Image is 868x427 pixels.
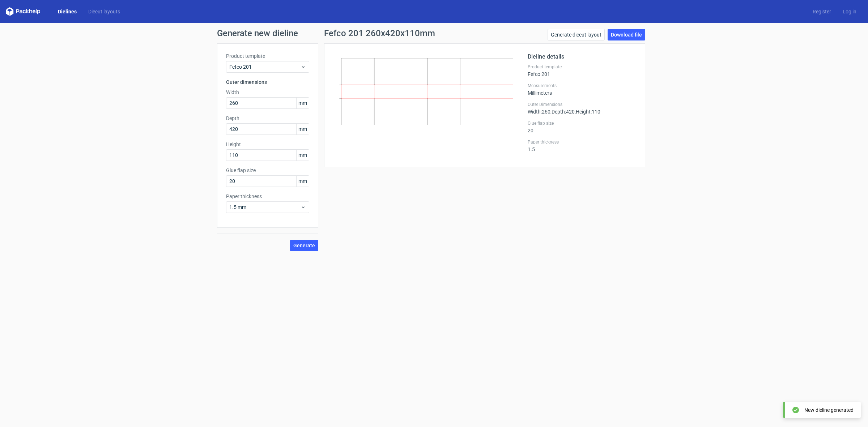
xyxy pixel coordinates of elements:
label: Height [226,141,309,148]
span: mm [296,98,309,108]
span: Generate [293,243,315,248]
div: 20 [528,120,636,133]
div: New dieline generated [804,406,854,414]
label: Product template [226,52,309,60]
a: Diecut layouts [82,8,126,15]
label: Glue flap size [528,120,636,126]
button: Generate [290,240,318,251]
span: Fefco 201 [229,63,301,71]
a: Dielines [52,8,82,15]
span: Width : 260 [528,109,550,115]
h3: Outer dimensions [226,78,309,86]
div: Millimeters [528,83,636,96]
span: , Height : 110 [575,109,600,115]
label: Paper thickness [528,139,636,145]
a: Register [807,8,837,15]
div: Fefco 201 [528,64,636,77]
label: Measurements [528,83,636,89]
label: Product template [528,64,636,70]
a: Log in [837,8,862,15]
label: Glue flap size [226,167,309,174]
div: 1.5 [528,139,636,152]
span: mm [296,124,309,134]
a: Generate diecut layout [548,29,605,40]
h1: Generate new dieline [217,29,651,38]
h1: Fefco 201 260x420x110mm [324,29,435,38]
span: , Depth : 420 [550,109,575,115]
label: Width [226,89,309,96]
label: Depth [226,115,309,122]
a: Download file [608,29,645,40]
label: Outer Dimensions [528,102,636,107]
label: Paper thickness [226,193,309,200]
span: mm [296,150,309,161]
h2: Dieline details [528,52,636,61]
span: 1.5 mm [229,204,301,211]
span: mm [296,176,309,187]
